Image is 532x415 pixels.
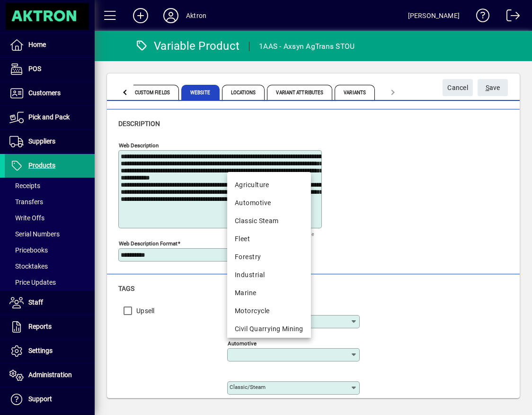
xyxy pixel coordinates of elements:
button: Save [478,79,508,96]
div: Industrial [235,270,303,280]
span: Receipts [9,182,40,189]
a: Logout [499,2,520,33]
span: Write Offs [9,214,44,222]
span: Stocktakes [9,262,48,270]
a: Settings [5,339,95,363]
span: ave [486,80,500,96]
span: Administration [28,371,72,379]
span: Serial Numbers [9,230,60,238]
span: Transfers [9,198,43,206]
a: POS [5,57,95,81]
mat-option: Automotive [227,194,311,212]
button: Cancel [443,79,473,96]
mat-option: Fleet [227,230,311,248]
span: Website [181,85,220,100]
a: Serial Numbers [5,226,95,242]
div: Classic Steam [235,216,303,226]
a: Customers [5,81,95,105]
mat-label: Web Description Format [119,240,177,246]
a: Price Updates [5,274,95,290]
a: Stocktakes [5,258,95,274]
a: Reports [5,315,95,339]
span: Settings [28,347,53,354]
span: POS [28,65,41,72]
span: Variant Attributes [267,85,332,100]
span: Tags [118,285,134,292]
div: 1AAS - Axsyn AgTrans STOU [259,39,355,54]
a: Pick and Pack [5,106,95,129]
mat-option: Industrial [227,266,311,284]
div: Aktron [186,8,206,23]
label: Upsell [134,306,155,316]
div: Variable Product [135,38,239,54]
a: Knowledge Base [469,2,490,33]
span: Customers [28,89,61,97]
a: Home [5,33,95,57]
mat-label: Automotive [228,340,257,346]
div: Fleet [235,234,303,244]
mat-option: Marine [227,284,311,302]
a: Write Offs [5,210,95,226]
span: Cancel [447,80,468,96]
mat-label: Web Description [119,142,159,148]
a: Support [5,388,95,411]
span: Products [28,162,55,169]
div: Agriculture [235,180,303,190]
span: Pick and Pack [28,113,70,121]
mat-option: Classic Steam [227,212,311,230]
div: Marine [235,288,303,298]
span: Price Updates [9,279,56,286]
div: Automotive [235,198,303,208]
mat-option: Civil Quarrying Mining [227,320,311,338]
span: Suppliers [28,137,55,145]
span: S [486,84,489,91]
span: Support [28,395,52,403]
span: Reports [28,323,52,330]
span: Custom Fields [126,85,179,100]
button: Profile [156,7,186,24]
div: [PERSON_NAME] [408,8,460,23]
a: Administration [5,363,95,387]
a: Pricebooks [5,242,95,258]
span: Home [28,41,46,48]
mat-option: Agriculture [227,176,311,194]
div: Forestry [235,252,303,262]
span: Pricebooks [9,246,48,254]
mat-option: Motorcycle [227,302,311,320]
button: Add [125,7,156,24]
span: Staff [28,298,43,306]
div: Civil Quarrying Mining [235,324,303,334]
mat-option: Forestry [227,248,311,266]
div: Motorcycle [235,306,303,316]
mat-label: Classic/Steam [230,384,266,390]
span: Locations [222,85,265,100]
a: Staff [5,291,95,315]
span: Description [118,120,160,127]
span: Variants [335,85,375,100]
a: Suppliers [5,130,95,153]
a: Transfers [5,194,95,210]
a: Receipts [5,178,95,194]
